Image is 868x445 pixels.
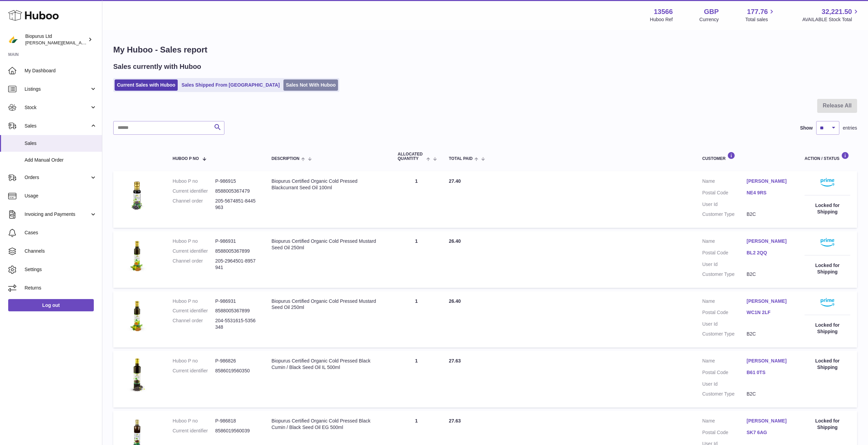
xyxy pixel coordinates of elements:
a: BL2 2QQ [747,250,791,256]
div: Huboo Ref [650,16,673,23]
dt: Huboo P no [173,358,215,364]
a: [PERSON_NAME] [747,298,791,305]
dd: P-986931 [215,298,258,305]
span: Total sales [745,16,776,23]
dt: Huboo P no [173,178,215,184]
dd: 205-2964501-8957941 [215,258,258,271]
dt: User Id [702,261,747,268]
img: 135661717142754.jpg [120,298,154,332]
img: 135661717143592.jpg [120,178,154,212]
span: Returns [25,285,97,291]
dt: Current identifier [173,428,215,434]
span: Orders [25,174,90,181]
dt: Postal Code [702,309,747,317]
span: Sales [25,123,90,129]
dt: Name [702,238,747,246]
span: Sales [25,140,97,147]
a: 177.76 Total sales [745,7,776,23]
h1: My Huboo - Sales report [113,44,857,55]
label: Show [800,125,813,131]
img: 135661717142754.jpg [120,238,154,272]
dt: Name [702,418,747,426]
dd: B2C [747,391,791,397]
a: Sales Not With Huboo [283,79,338,91]
span: Huboo P no [173,157,199,161]
a: [PERSON_NAME] [747,238,791,244]
a: B61 0TS [747,369,791,376]
dt: Customer Type [702,211,747,218]
dt: Huboo P no [173,238,215,244]
dd: B2C [747,331,791,337]
span: 26.40 [449,298,461,304]
img: primelogo.png [821,298,834,307]
a: Log out [8,299,94,311]
span: Description [271,157,299,161]
a: [PERSON_NAME] [747,178,791,184]
dt: Customer Type [702,391,747,397]
span: ALLOCATED Quantity [398,152,425,161]
dt: Customer Type [702,271,747,278]
div: Biopurus Ltd [25,33,87,46]
img: primelogo.png [821,178,834,187]
span: 32,221.50 [822,7,852,16]
a: SK7 6AG [747,429,791,436]
dd: 8588005367899 [215,248,258,254]
span: 26.40 [449,238,461,244]
td: 1 [391,171,442,228]
dt: Current identifier [173,368,215,374]
dd: 204-5531615-5356348 [215,317,258,330]
dd: P-986915 [215,178,258,184]
span: Cases [25,229,97,236]
dd: 8588005367899 [215,308,258,314]
img: 135661717148838.jpg [120,358,154,392]
strong: GBP [704,7,719,16]
span: Settings [25,266,97,273]
span: My Dashboard [25,68,97,74]
dt: Huboo P no [173,418,215,424]
div: Locked for Shipping [805,358,850,371]
div: Currency [700,16,719,23]
dt: Huboo P no [173,298,215,305]
div: Biopurus Certified Organic Cold Pressed Blackcurrant Seed Oil 100ml [271,178,384,191]
dd: 205-5674851-8445963 [215,198,258,211]
span: [PERSON_NAME][EMAIL_ADDRESS][DOMAIN_NAME] [25,40,137,45]
span: Total paid [449,157,473,161]
a: Current Sales with Huboo [115,79,178,91]
h2: Sales currently with Huboo [113,62,201,71]
dd: 8586019560039 [215,428,258,434]
span: 27.63 [449,358,461,364]
dt: User Id [702,381,747,387]
span: 177.76 [747,7,768,16]
dt: Customer Type [702,331,747,337]
dt: Postal Code [702,429,747,437]
a: WC1N 2LF [747,309,791,316]
dt: Postal Code [702,250,747,258]
img: primelogo.png [821,238,834,247]
dt: Postal Code [702,369,747,377]
div: Biopurus Certified Organic Cold Pressed Mustard Seed Oil 250ml [271,298,384,311]
td: 1 [391,231,442,288]
div: Locked for Shipping [805,418,850,431]
div: Locked for Shipping [805,262,850,275]
dt: Channel order [173,198,215,211]
dt: Channel order [173,317,215,330]
span: Invoicing and Payments [25,211,90,218]
dt: Current identifier [173,308,215,314]
div: Biopurus Certified Organic Cold Pressed Mustard Seed Oil 250ml [271,238,384,251]
span: Stock [25,104,90,111]
dt: Postal Code [702,190,747,198]
a: Sales Shipped From [GEOGRAPHIC_DATA] [179,79,282,91]
dd: 8588005367479 [215,188,258,194]
div: Biopurus Certified Organic Cold Pressed Black Cumin / Black Seed Oil EG 500ml [271,418,384,431]
span: 27.63 [449,418,461,424]
span: Usage [25,193,97,199]
dd: B2C [747,271,791,278]
div: Biopurus Certified Organic Cold Pressed Black Cumin / Black Seed Oil IL 500ml [271,358,384,371]
span: 27.40 [449,178,461,184]
dt: Current identifier [173,248,215,254]
span: AVAILABLE Stock Total [802,16,860,23]
span: Add Manual Order [25,157,97,163]
dd: P-986818 [215,418,258,424]
dd: P-986826 [215,358,258,364]
strong: 13566 [654,7,673,16]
